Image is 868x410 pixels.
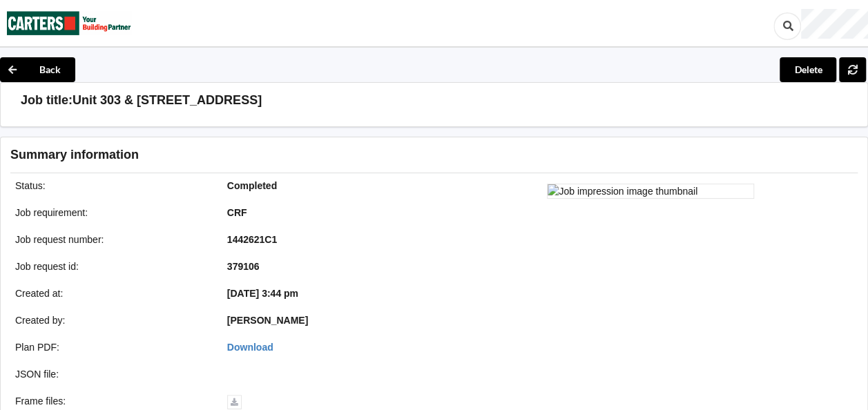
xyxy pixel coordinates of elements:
div: Created by : [6,313,218,327]
b: [DATE] 3:44 pm [227,288,298,299]
b: CRF [227,207,247,218]
h3: Summary information [10,147,641,163]
div: User Profile [801,9,868,39]
a: Download [227,342,273,353]
h3: Unit 303 & [STREET_ADDRESS] [73,92,262,108]
div: Plan PDF : [6,340,218,354]
div: Job request number : [6,233,218,246]
h3: Job title: [21,92,73,108]
b: 379106 [227,261,260,272]
b: 1442621C1 [227,234,277,245]
div: Job requirement : [6,206,218,219]
b: Completed [227,180,277,191]
img: Job impression image thumbnail [547,184,754,199]
img: Carters [7,1,131,46]
div: Created at : [6,286,218,300]
div: JSON file : [6,367,218,381]
div: Status : [6,179,218,193]
div: Job request id : [6,260,218,273]
button: Delete [780,57,836,82]
b: [PERSON_NAME] [227,315,308,326]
